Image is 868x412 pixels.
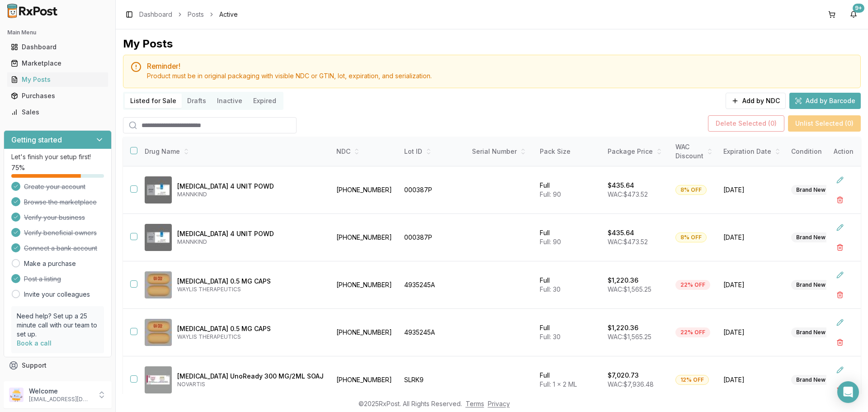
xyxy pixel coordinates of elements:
span: Post a listing [24,275,61,284]
span: WAC: $1,565.25 [608,333,651,341]
a: Invite your colleagues [24,290,90,299]
img: Avodart 0.5 MG CAPS [145,319,172,346]
p: MANNKIND [177,191,324,198]
img: User avatar [9,388,24,402]
td: [PHONE_NUMBER] [331,309,399,356]
td: 4935245A [399,261,467,309]
a: Sales [7,104,108,120]
button: Feedback [4,374,112,390]
nav: breadcrumb [139,10,238,19]
button: Purchases [4,89,112,103]
th: Pack Size [534,137,602,166]
a: Dashboard [139,10,172,19]
div: My Posts [11,75,104,84]
a: My Posts [7,71,108,88]
td: [PHONE_NUMBER] [331,356,399,404]
span: Verify beneficial owners [24,228,97,237]
div: Sales [11,108,104,117]
td: [PHONE_NUMBER] [331,261,399,309]
span: Connect a bank account [24,244,97,253]
button: Marketplace [4,56,112,71]
img: Avodart 0.5 MG CAPS [145,271,172,298]
p: [MEDICAL_DATA] 0.5 MG CAPS [177,324,324,333]
td: Full [534,261,602,309]
button: Delete [832,192,848,208]
button: Support [4,357,112,374]
button: Add by NDC [726,93,786,109]
td: 000387P [399,214,467,261]
span: WAC: $473.52 [608,238,648,246]
span: WAC: $473.52 [608,190,648,198]
a: Marketplace [7,55,108,71]
span: Create your account [24,182,85,191]
p: [MEDICAL_DATA] 4 UNIT POWD [177,229,324,238]
div: My Posts [123,37,173,51]
th: Action [826,137,861,166]
td: 000387P [399,166,467,214]
div: Purchases [11,91,104,100]
span: [DATE] [723,375,780,384]
img: Afrezza 4 UNIT POWD [145,176,172,204]
div: Package Price [608,147,665,156]
span: Active [219,10,238,19]
div: 22% OFF [675,280,710,290]
h3: Getting started [11,134,62,145]
a: Terms [466,400,484,407]
p: $7,020.73 [608,371,639,380]
button: Delete [832,287,848,303]
button: Delete [832,382,848,398]
td: Full [534,309,602,356]
div: 8% OFF [675,232,707,242]
p: WAYLIS THERAPEUTICS [177,286,324,293]
a: Dashboard [7,39,108,55]
div: 12% OFF [675,375,709,385]
div: 9+ [853,4,864,13]
img: Afrezza 4 UNIT POWD [145,224,172,251]
td: Full [534,356,602,404]
p: MANNKIND [177,238,324,246]
p: [MEDICAL_DATA] 0.5 MG CAPS [177,277,324,286]
td: 4935245A [399,309,467,356]
span: Full: 30 [540,285,561,293]
button: Listed for Sale [125,94,182,108]
span: 75 % [11,163,25,172]
button: Dashboard [4,40,112,54]
a: Make a purchase [24,259,76,268]
span: [DATE] [723,328,780,337]
button: My Posts [4,72,112,87]
span: [DATE] [723,280,780,289]
div: Dashboard [11,43,104,52]
td: [PHONE_NUMBER] [331,166,399,214]
button: Sales [4,105,112,119]
a: Privacy [488,400,510,407]
div: Brand New [791,280,830,290]
button: Expired [248,94,282,108]
span: Full: 90 [540,190,561,198]
p: WAYLIS THERAPEUTICS [177,333,324,341]
a: Posts [188,10,204,19]
button: Edit [832,267,848,283]
span: Feedback [22,377,52,386]
div: Brand New [791,375,830,385]
p: [MEDICAL_DATA] 4 UNIT POWD [177,182,324,191]
span: [DATE] [723,233,780,242]
div: Brand New [791,185,830,195]
button: 9+ [846,7,861,22]
span: Verify your business [24,213,85,222]
button: Edit [832,314,848,331]
p: NOVARTIS [177,381,324,388]
div: Open Intercom Messenger [837,381,859,403]
div: Expiration Date [723,147,780,156]
div: Drug Name [145,147,324,156]
img: Cosentyx UnoReady 300 MG/2ML SOAJ [145,366,172,393]
td: Full [534,214,602,261]
div: Serial Number [472,147,529,156]
button: Edit [832,172,848,188]
div: Product must be in original packaging with visible NDC or GTIN, lot, expiration, and serialization. [147,71,853,81]
td: SLRK9 [399,356,467,404]
img: RxPost Logo [4,4,61,18]
span: [DATE] [723,185,780,194]
div: Lot ID [404,147,461,156]
p: Let's finish your setup first! [11,152,104,161]
h5: Reminder! [147,62,853,70]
